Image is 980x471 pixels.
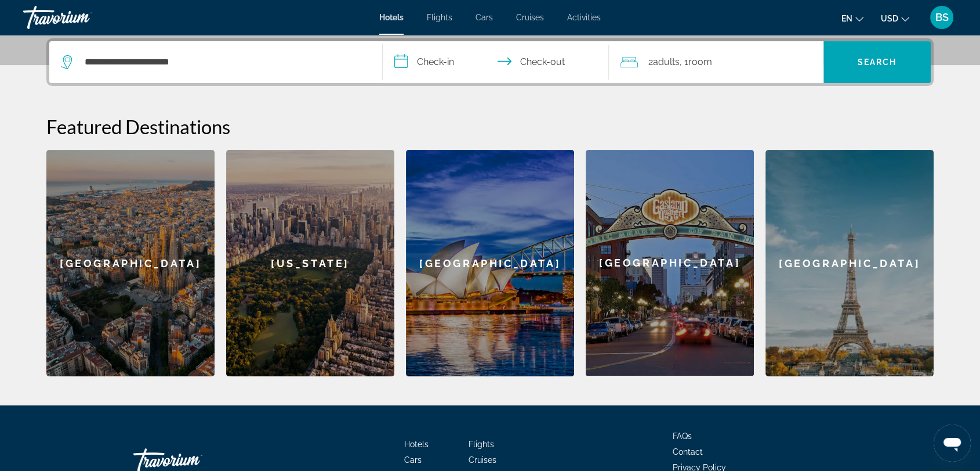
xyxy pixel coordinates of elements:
[84,53,365,71] input: Search hotel destination
[586,150,754,376] div: [GEOGRAPHIC_DATA]
[935,12,949,23] span: BS
[49,41,931,83] div: Search widget
[680,54,712,70] span: , 1
[404,455,422,465] a: Cars
[609,41,823,83] button: Travelers: 2 adults, 0 children
[469,440,494,449] a: Flights
[823,41,931,83] button: Search
[586,150,754,376] a: San Diego[GEOGRAPHIC_DATA]
[653,56,680,67] span: Adults
[858,57,897,67] span: Search
[427,13,452,22] a: Flights
[765,150,934,376] div: [GEOGRAPHIC_DATA]
[383,41,609,83] button: Select check in and out date
[469,455,496,465] a: Cruises
[881,14,898,23] span: USD
[841,14,852,23] span: en
[673,432,692,441] a: FAQs
[23,2,139,33] a: Travorium
[927,5,957,30] button: User Menu
[406,150,574,376] div: [GEOGRAPHIC_DATA]
[404,440,429,449] a: Hotels
[934,425,971,462] iframe: Button to launch messaging window
[46,150,215,376] a: Barcelona[GEOGRAPHIC_DATA]
[46,115,934,138] h2: Featured Destinations
[688,56,712,67] span: Room
[476,13,493,22] a: Cars
[226,150,394,376] div: [US_STATE]
[46,150,215,376] div: [GEOGRAPHIC_DATA]
[765,150,934,376] a: Paris[GEOGRAPHIC_DATA]
[226,150,394,376] a: New York[US_STATE]
[406,150,574,376] a: Sydney[GEOGRAPHIC_DATA]
[379,13,404,22] a: Hotels
[648,54,680,70] span: 2
[881,10,909,27] button: Change currency
[516,13,544,22] a: Cruises
[673,447,703,456] a: Contact
[841,10,863,27] button: Change language
[567,13,601,22] a: Activities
